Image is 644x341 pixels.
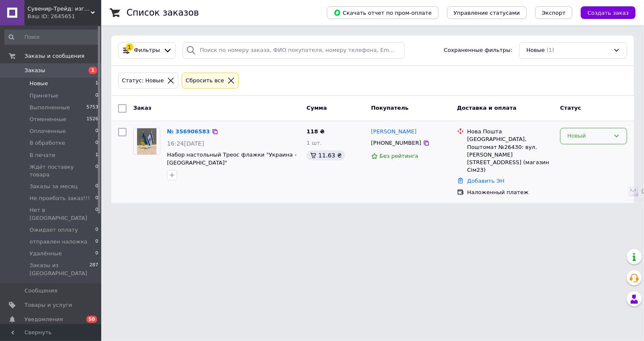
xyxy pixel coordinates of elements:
[307,140,322,146] span: 1 шт.
[30,238,87,246] span: отправлен наложка
[30,183,78,190] span: Заказы за месяц
[133,128,160,155] a: Фото товару
[167,128,210,135] a: № 356906583
[457,105,517,111] span: Доставка и оплата
[30,139,65,147] span: В обработке
[560,105,581,111] span: Статус
[467,178,504,184] a: Добавить ЭН
[133,105,151,111] span: Заказ
[137,128,157,154] img: Фото товару
[86,316,97,323] span: 50
[307,128,325,135] span: 118 ₴
[371,105,409,111] span: Покупатель
[30,262,89,277] span: Заказы из [GEOGRAPHIC_DATA]
[535,6,572,19] button: Экспорт
[86,116,98,123] span: 1526
[126,43,133,51] div: 1
[380,153,418,159] span: Без рейтинга
[467,189,554,196] div: Наложенный платеж
[371,128,417,136] a: [PERSON_NAME]
[307,105,327,111] span: Сумма
[542,10,566,16] span: Экспорт
[134,46,160,54] span: Фильтры
[30,127,66,135] span: Оплаченные
[587,10,629,16] span: Создать заказ
[30,250,62,257] span: Удалённые
[127,8,199,18] h1: Список заказов
[95,195,98,202] span: 0
[167,140,204,147] span: 16:24[DATE]
[30,92,59,100] span: Принятые
[95,80,98,87] span: 1
[447,6,527,19] button: Управление статусами
[30,195,90,202] span: Не проебать заказ!!!
[184,76,226,85] div: Сбросить все
[567,132,610,141] div: Новый
[183,42,405,59] input: Поиск по номеру заказа, ФИО покупателя, номеру телефона, Email, номеру накладной
[371,140,421,146] span: [PHONE_NUMBER]
[30,163,95,179] span: Ждёт поставку товара
[30,226,78,234] span: Ожидает оплату
[95,250,98,257] span: 0
[327,6,439,19] button: Скачать отчет по пром-оплате
[30,116,66,123] span: Отмененные
[30,80,48,87] span: Новые
[30,152,55,159] span: В печати
[24,67,45,74] span: Заказы
[572,9,636,16] a: Создать заказ
[120,76,165,85] div: Статус: Новые
[30,206,95,222] span: Нет в [GEOGRAPHIC_DATA]
[95,163,98,179] span: 0
[547,47,554,53] span: (1)
[95,238,98,246] span: 0
[444,46,512,54] span: Сохраненные фильтры:
[89,262,98,277] span: 287
[89,67,97,74] span: 1
[167,152,296,166] a: Набор настольный Треос флажки "Украина - [GEOGRAPHIC_DATA]"
[24,287,57,295] span: Сообщения
[24,316,63,323] span: Уведомления
[95,139,98,147] span: 0
[526,46,545,54] span: Новые
[467,128,554,135] div: Нова Пошта
[95,127,98,135] span: 0
[467,135,554,174] div: [GEOGRAPHIC_DATA], Поштомат №26430: вул. [PERSON_NAME][STREET_ADDRESS] (магазин Cім23)
[27,5,91,13] span: Сувенир-Трейд: изготовление и продажа сувенирной и печатной продукции.
[95,226,98,234] span: 0
[86,104,98,111] span: 5753
[4,30,99,45] input: Поиск
[95,206,98,222] span: 0
[95,152,98,159] span: 1
[24,301,72,309] span: Товары и услуги
[95,92,98,100] span: 0
[95,183,98,190] span: 0
[30,104,70,111] span: Выполненные
[334,9,432,16] span: Скачать отчет по пром-оплате
[24,52,84,60] span: Заказы и сообщения
[307,150,345,160] div: 11.63 ₴
[454,10,520,16] span: Управление статусами
[581,6,636,19] button: Создать заказ
[27,13,101,20] div: Ваш ID: 2645651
